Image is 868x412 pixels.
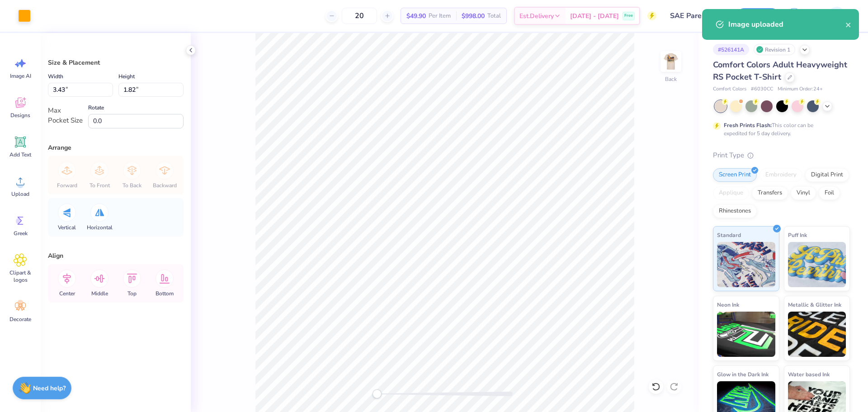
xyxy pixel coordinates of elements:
[48,251,184,260] div: Align
[662,52,680,71] img: Back
[48,58,184,67] div: Size & Placement
[91,290,108,297] span: Middle
[805,168,849,182] div: Digital Print
[14,230,28,237] span: Greek
[713,150,850,161] div: Print Type
[724,121,835,137] div: This color can be expedited for 5 day delivery.
[373,389,382,398] div: Accessibility label
[48,143,184,152] div: Arrange
[819,186,840,200] div: Foil
[48,71,63,82] label: Width
[487,11,501,21] span: Total
[118,71,135,82] label: Height
[828,7,846,25] img: Cholo Fernandez
[58,224,76,231] span: Vertical
[845,19,852,30] button: close
[665,75,677,83] div: Back
[728,19,845,30] div: Image uploaded
[87,224,113,231] span: Horizontal
[33,384,66,393] strong: Need help?
[717,312,775,357] img: Neon Ink
[127,290,137,297] span: Top
[759,168,802,182] div: Embroidery
[752,186,788,200] div: Transfers
[5,269,35,284] span: Clipart & logos
[791,186,816,200] div: Vinyl
[342,8,377,24] input: – –
[713,186,749,200] div: Applique
[713,168,757,182] div: Screen Print
[9,316,31,323] span: Decorate
[663,7,730,25] input: Untitled Design
[717,300,739,309] span: Neon Ink
[48,105,83,126] div: Max Pocket Size
[156,290,174,297] span: Bottom
[713,204,757,218] div: Rhinestones
[10,72,31,80] span: Image AI
[717,242,775,287] img: Standard
[713,59,847,82] span: Comfort Colors Adult Heavyweight RS Pocket T-Shirt
[713,85,746,93] span: Comfort Colors
[570,11,619,21] span: [DATE] - [DATE]
[754,44,795,55] div: Revision 1
[9,151,31,158] span: Add Text
[519,11,554,21] span: Est. Delivery
[788,230,807,240] span: Puff Ink
[10,112,30,119] span: Designs
[11,190,29,198] span: Upload
[724,122,772,129] strong: Fresh Prints Flash:
[788,369,830,379] span: Water based Ink
[788,312,846,357] img: Metallic & Glitter Ink
[778,85,823,93] span: Minimum Order: 24 +
[624,13,633,19] span: Free
[788,300,841,309] span: Metallic & Glitter Ink
[751,85,773,93] span: # 6030CC
[406,11,426,21] span: $49.90
[717,230,741,240] span: Standard
[88,102,104,113] label: Rotate
[59,290,75,297] span: Center
[788,242,846,287] img: Puff Ink
[813,7,850,25] a: CF
[717,369,769,379] span: Glow in the Dark Ink
[429,11,451,21] span: Per Item
[462,11,485,21] span: $998.00
[713,44,749,55] div: # 526141A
